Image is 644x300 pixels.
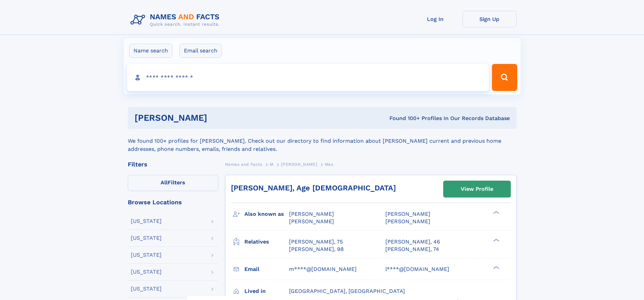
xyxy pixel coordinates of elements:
[289,218,334,225] span: [PERSON_NAME]
[289,246,344,253] a: [PERSON_NAME], 98
[492,238,500,242] div: ❯
[128,129,517,153] div: We found 100+ profiles for [PERSON_NAME]. Check out our directory to find information about [PERS...
[161,179,168,186] span: All
[244,208,289,220] h3: Also known as
[128,199,218,205] div: Browse Locations
[225,160,262,168] a: Names and Facts
[492,64,517,91] button: Search Button
[131,218,162,224] div: [US_STATE]
[128,161,218,167] div: Filters
[385,218,430,225] span: [PERSON_NAME]
[385,211,430,217] span: [PERSON_NAME]
[131,252,162,258] div: [US_STATE]
[131,286,162,292] div: [US_STATE]
[289,288,405,294] span: [GEOGRAPHIC_DATA], [GEOGRAPHIC_DATA]
[270,162,273,167] span: M
[127,64,489,91] input: search input
[129,44,172,58] label: Name search
[270,160,273,168] a: M
[244,285,289,297] h3: Lived in
[325,162,334,167] span: Max
[462,11,517,27] a: Sign Up
[289,211,334,217] span: [PERSON_NAME]
[385,238,440,246] a: [PERSON_NAME], 46
[289,238,343,246] a: [PERSON_NAME], 75
[131,269,162,275] div: [US_STATE]
[131,235,162,241] div: [US_STATE]
[128,175,218,191] label: Filters
[298,115,510,122] div: Found 100+ Profiles In Our Records Database
[244,263,289,275] h3: Email
[128,11,225,29] img: Logo Names and Facts
[461,181,493,197] div: View Profile
[444,181,510,197] a: View Profile
[281,160,317,168] a: [PERSON_NAME]
[180,44,222,58] label: Email search
[231,184,396,192] a: [PERSON_NAME], Age [DEMOGRAPHIC_DATA]
[492,210,500,215] div: ❯
[281,162,317,167] span: [PERSON_NAME]
[408,11,462,27] a: Log In
[492,265,500,270] div: ❯
[385,246,439,253] a: [PERSON_NAME], 74
[244,236,289,248] h3: Relatives
[135,114,299,122] h1: [PERSON_NAME]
